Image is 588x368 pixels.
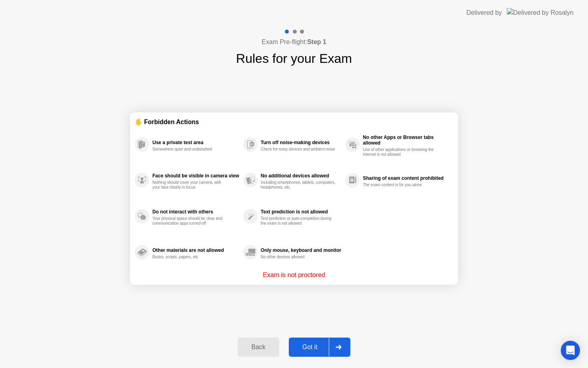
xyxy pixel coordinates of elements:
[240,344,276,351] div: Back
[261,216,336,226] div: Text prediction or auto-completion during the exam is not allowed
[263,270,325,280] p: Exam is not proctored
[261,180,336,190] div: Including smartphones, tablets, computers, headphones, etc.
[261,209,341,215] div: Text prediction is not allowed
[307,38,326,45] b: Step 1
[152,209,239,215] div: Do not interact with others
[261,173,341,179] div: No additional devices allowed
[261,140,341,145] div: Turn off noise-making devices
[561,341,580,360] div: Open Intercom Messenger
[363,183,438,187] div: The exam content is for you alone
[152,173,239,179] div: Face should be visible in camera view
[236,49,352,68] h1: Rules for your Exam
[289,338,350,357] button: Got it
[152,140,239,145] div: Use a private test area
[363,135,449,146] div: No other Apps or Browser tabs allowed
[152,255,228,259] div: Books, scripts, papers, etc
[152,147,228,152] div: Somewhere quiet and undisturbed
[363,175,449,181] div: Sharing of exam content prohibited
[261,255,336,259] div: No other devices allowed
[152,216,228,226] div: Your physical space should be clear and communication apps turned off
[152,247,239,253] div: Other materials are not allowed
[261,247,341,253] div: Only mouse, keyboard and monitor
[135,117,453,127] div: ✋ Forbidden Actions
[238,338,279,357] button: Back
[291,344,329,351] div: Got it
[262,37,326,47] h4: Exam Pre-flight:
[261,147,336,152] div: Check for noisy devices and ambient noise
[466,8,502,18] div: Delivered by
[152,180,228,190] div: Nothing should cover your camera, with your face clearly in focus
[507,8,574,17] img: Delivered by Rosalyn
[363,147,438,157] div: Use of other applications or browsing the internet is not allowed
